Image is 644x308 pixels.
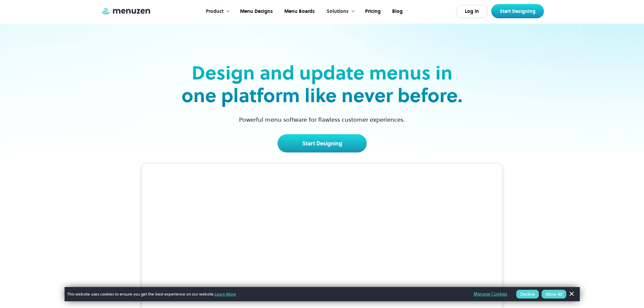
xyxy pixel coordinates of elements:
div: Solutions [320,1,359,22]
button: Decline [516,290,539,299]
a: Start Designing [491,4,544,18]
a: Manage Cookies [474,290,507,298]
a: Menu Boards [278,1,320,22]
h2: Design and update menus in one platform like never before. [180,62,465,107]
span: This website uses cookies to ensure you get the best experience on our website. [67,291,464,297]
p: Powerful menu software for flawless customer experiences. [231,115,413,124]
div: Product [199,1,234,22]
a: Start Designing [278,134,367,152]
a: Log In [456,5,488,18]
div: Solutions [327,8,349,15]
a: Learn More [215,291,236,297]
a: Menu Designs [234,1,278,22]
button: Allow All [542,290,566,299]
div: Product [206,8,223,15]
a: Blog [386,1,408,22]
a: Pricing [359,1,386,22]
a: Dismiss Banner [566,289,576,299]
